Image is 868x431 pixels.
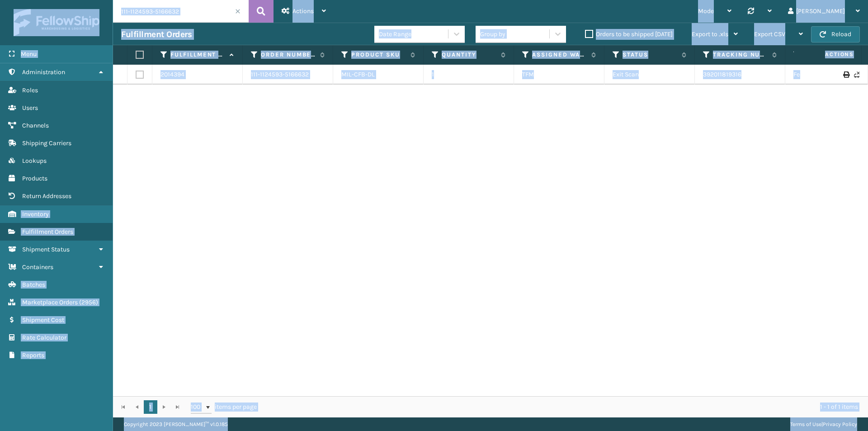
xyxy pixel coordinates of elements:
span: items per page [191,400,257,414]
span: Reports [22,351,44,359]
span: Export to .xls [692,30,728,38]
span: Administration [22,68,65,76]
span: Return Addresses [22,192,71,200]
label: Fulfillment Order Id [170,51,225,59]
button: Reload [811,26,860,43]
span: Menu [21,50,37,58]
span: Fulfillment Orders [22,228,73,236]
i: Print Label [843,71,849,78]
label: Status [623,51,677,59]
a: MIL-CFB-DL [341,71,375,78]
span: ( 2956 ) [79,298,98,306]
a: 2014394 [160,70,184,79]
td: 1 [424,65,514,85]
td: TFM [514,65,604,85]
span: Shipment Status [22,246,70,253]
label: Order Number [261,51,316,59]
label: Quantity [442,51,496,59]
span: 100 [191,403,204,412]
span: Export CSV [754,30,785,38]
a: 111-1124593-5166632 [251,70,309,79]
div: Date Range [379,29,449,39]
div: | [790,417,857,431]
span: Inventory [22,210,49,218]
span: Users [22,104,38,112]
span: Products [22,175,47,182]
span: Channels [22,122,49,129]
span: Batches [22,281,45,289]
td: Exit Scan [604,65,695,85]
span: Actions [797,47,859,62]
a: 1 [144,400,157,414]
div: 1 - 1 of 1 items [269,403,858,412]
p: Copyright 2023 [PERSON_NAME]™ v 1.0.185 [124,417,228,431]
img: logo [14,9,99,36]
span: Shipment Cost [22,316,64,324]
span: Mode [698,7,714,15]
span: Shipping Carriers [22,139,71,147]
h3: Fulfillment Orders [121,29,192,40]
label: Assigned Warehouse [532,51,587,59]
label: Tracking Number [713,51,768,59]
label: Orders to be shipped [DATE] [585,30,673,38]
span: Lookups [22,157,47,165]
a: Terms of Use [790,421,821,427]
div: Group by [480,29,505,39]
span: Containers [22,263,53,271]
label: Product SKU [351,51,406,59]
a: 392011819316 [703,71,741,78]
a: Privacy Policy [823,421,857,427]
span: Rate Calculator [22,334,66,341]
span: Marketplace Orders [22,298,78,306]
span: Actions [292,7,314,15]
span: Roles [22,86,38,94]
i: Never Shipped [854,71,859,78]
